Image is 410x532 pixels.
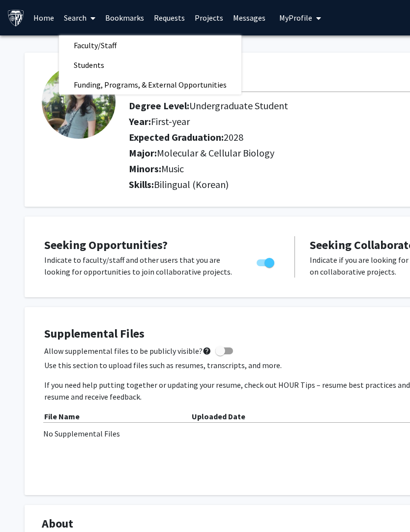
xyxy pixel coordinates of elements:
span: Allow supplemental files to be publicly visible? [44,345,211,357]
a: Search [59,0,100,35]
mat-icon: help [203,345,211,357]
iframe: Chat [7,488,42,525]
span: My Profile [279,13,312,23]
b: Uploaded Date [192,411,245,421]
img: Profile Picture [42,65,116,139]
span: Bilingual (Korean) [154,178,229,190]
a: Projects [190,0,228,35]
a: Home [29,0,59,35]
a: Bookmarks [100,0,149,35]
span: Undergraduate Student [189,99,288,112]
a: Funding, Programs, & External Opportunities [59,77,241,92]
a: Students [59,58,241,72]
span: 2028 [224,131,243,143]
span: Students [59,55,119,75]
span: Molecular & Cellular Biology [157,147,274,159]
span: First-year [151,115,190,127]
a: Requests [149,0,190,35]
img: Johns Hopkins University Logo [7,9,25,27]
a: Messages [228,0,270,35]
span: Music [161,162,184,175]
a: Faculty/Staff [59,38,241,53]
span: Seeking Opportunities? [44,237,168,252]
span: Faculty/Staff [59,35,131,55]
span: Funding, Programs, & External Opportunities [59,75,241,94]
div: Toggle [253,254,280,269]
b: File Name [44,411,80,421]
p: Indicate to faculty/staff and other users that you are looking for opportunities to join collabor... [44,254,238,278]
